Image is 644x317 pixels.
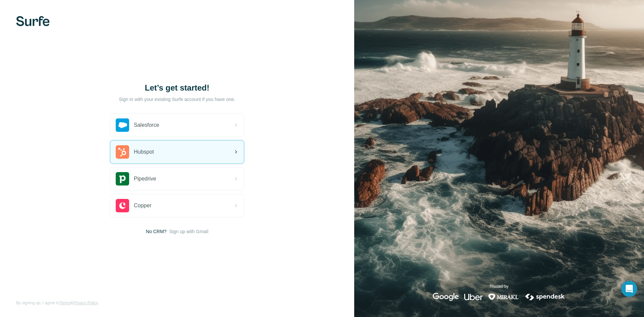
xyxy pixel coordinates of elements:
p: Trusted by [490,283,508,289]
span: Salesforce [134,121,159,129]
span: Hubspot [134,148,154,156]
img: google's logo [433,293,459,301]
img: mirakl's logo [488,293,519,301]
img: copper's logo [116,199,129,212]
img: hubspot's logo [116,145,129,159]
div: Open Intercom Messenger [621,281,637,297]
h1: Let’s get started! [110,83,244,93]
span: No CRM? [146,228,166,235]
button: Sign up with Gmail [169,228,208,235]
img: salesforce's logo [116,118,129,132]
img: Surfe's logo [16,16,50,26]
img: uber's logo [464,293,483,301]
span: By signing up, I agree to & [16,300,98,306]
img: spendesk's logo [524,293,566,301]
img: pipedrive's logo [116,172,129,186]
a: Privacy Policy [73,301,98,305]
p: Sign in with your existing Surfe account if you have one. [119,96,235,103]
a: Terms [59,301,70,305]
span: Pipedrive [134,175,156,183]
span: Copper [134,202,151,210]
